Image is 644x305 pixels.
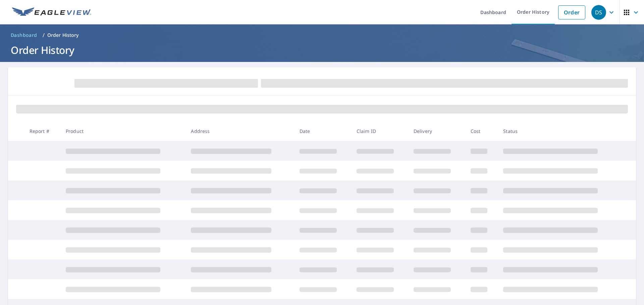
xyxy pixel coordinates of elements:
[351,121,408,141] th: Claim ID
[185,121,294,141] th: Address
[8,43,636,57] h1: Order History
[8,30,636,41] nav: breadcrumb
[465,121,498,141] th: Cost
[43,31,45,39] li: /
[47,32,79,39] p: Order History
[8,30,40,41] a: Dashboard
[294,121,351,141] th: Date
[24,121,60,141] th: Report #
[498,121,623,141] th: Status
[408,121,465,141] th: Delivery
[591,5,606,20] div: DS
[558,5,585,19] a: Order
[12,7,91,17] img: EV Logo
[11,32,37,39] span: Dashboard
[60,121,185,141] th: Product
